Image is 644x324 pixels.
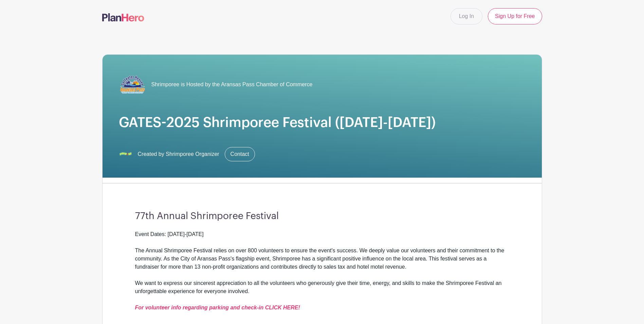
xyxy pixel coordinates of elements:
div: We want to express our sincerest appreciation to all the volunteers who generously give their tim... [135,279,509,312]
h3: 77th Annual Shrimporee Festival [135,211,509,222]
img: APCOC%20Trimmed%20Logo.png [119,71,146,98]
a: For volunteer info regarding parking and check-in CLICK HERE! [135,305,300,310]
h1: GATES-2025 Shrimporee Festival ([DATE]-[DATE]) [119,114,526,131]
span: Created by Shrimporee Organizer [138,150,219,158]
a: Sign Up for Free [488,8,542,24]
img: Shrimporee%20Logo.png [119,147,132,161]
a: Contact [225,147,255,161]
img: logo-507f7623f17ff9eddc593b1ce0a138ce2505c220e1c5a4e2b4648c50719b7d32.svg [102,13,144,21]
span: Shrimporee is Hosted by the Aransas Pass Chamber of Commerce [151,80,313,89]
div: Event Dates: [DATE]-[DATE] The Annual Shrimporee Festival relies on over 800 volunteers to ensure... [135,230,509,279]
a: Log In [450,8,482,24]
